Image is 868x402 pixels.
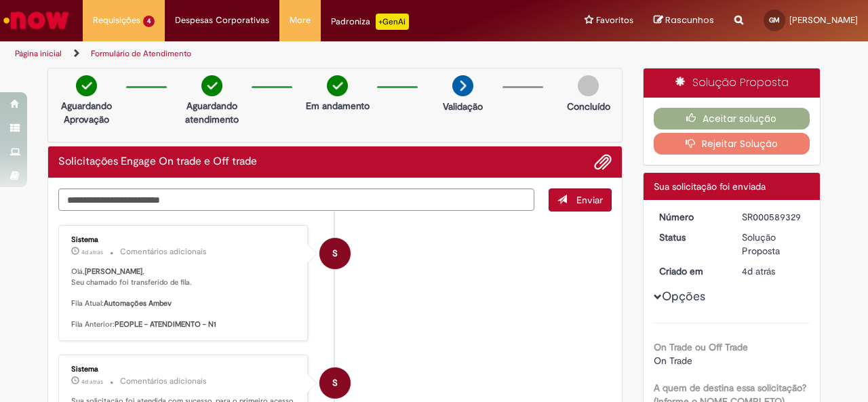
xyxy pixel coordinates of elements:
[376,14,409,30] p: +GenAi
[120,246,207,258] small: Comentários adicionais
[91,48,191,59] a: Formulário de Atendimento
[71,236,297,244] div: Sistema
[742,265,775,277] time: 26/09/2025 14:39:39
[71,266,297,330] p: Olá, , Seu chamado foi transferido de fila. Fila Atual: Fila Anterior:
[290,14,311,27] span: More
[654,14,714,27] a: Rascunhos
[742,210,805,224] div: SR000589329
[81,378,103,386] span: 4d atrás
[654,355,692,367] span: On Trade
[567,100,610,113] p: Concluído
[649,210,732,224] dt: Número
[654,133,810,155] button: Rejeitar Solução
[654,108,810,129] button: Aceitar solução
[10,41,568,66] ul: Trilhas de página
[644,68,821,98] div: Solução Proposta
[58,188,534,211] textarea: Digite sua mensagem aqui...
[175,14,269,27] span: Despesas Corporativas
[1,7,71,34] img: ServiceNow
[576,194,603,206] span: Enviar
[452,75,473,96] img: arrow-next.png
[54,99,119,126] p: Aguardando Aprovação
[443,100,483,113] p: Validação
[85,266,142,277] b: [PERSON_NAME]
[596,14,633,27] span: Favoritos
[71,365,297,374] div: Sistema
[649,230,732,244] dt: Status
[665,14,714,26] span: Rascunhos
[742,264,805,278] div: 26/09/2025 14:39:39
[319,367,351,399] div: System
[742,230,805,258] div: Solução Proposta
[15,48,62,59] a: Página inicial
[332,367,338,399] span: S
[179,99,245,126] p: Aguardando atendimento
[327,75,348,96] img: check-circle-green.png
[115,319,216,329] b: PEOPLE - ATENDIMENTO - N1
[76,75,97,96] img: check-circle-green.png
[93,14,140,27] span: Requisições
[578,75,599,96] img: img-circle-grey.png
[332,237,338,270] span: S
[81,248,103,256] span: 4d atrás
[331,14,409,30] div: Padroniza
[58,156,257,168] h2: Solicitações Engage On trade e Off trade Histórico de tíquete
[120,376,207,387] small: Comentários adicionais
[81,248,103,256] time: 26/09/2025 14:40:21
[319,238,351,269] div: System
[654,341,748,353] b: On Trade ou Off Trade
[654,180,766,193] span: Sua solicitação foi enviada
[594,153,612,171] button: Adicionar anexos
[81,378,103,386] time: 26/09/2025 14:40:15
[143,16,155,27] span: 4
[104,298,172,308] b: Automações Ambev
[201,75,222,96] img: check-circle-green.png
[549,188,612,212] button: Enviar
[306,99,370,113] p: Em andamento
[789,14,858,26] span: [PERSON_NAME]
[769,16,780,24] span: GM
[742,265,775,277] span: 4d atrás
[649,264,732,278] dt: Criado em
